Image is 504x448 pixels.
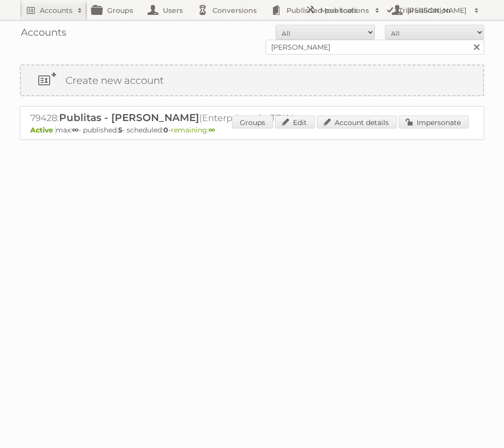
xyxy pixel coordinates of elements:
[40,5,72,15] h2: Accounts
[317,116,397,128] a: Account details
[30,126,474,134] p: max: - published: - scheduled: -
[21,65,483,95] a: Create new account
[209,126,215,134] strong: ∞
[399,116,469,128] a: Impersonate
[30,126,56,134] span: Active
[232,116,273,128] a: Groups
[59,112,199,124] span: Publitas - [PERSON_NAME]
[171,126,215,134] span: remaining:
[118,126,122,134] strong: 5
[30,112,378,125] h2: 79428: (Enterprise ∞) - TRIAL
[72,126,78,134] strong: ∞
[163,126,168,134] strong: 0
[320,5,370,15] h2: More tools
[405,5,469,15] h2: [PERSON_NAME]
[275,116,315,128] a: Edit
